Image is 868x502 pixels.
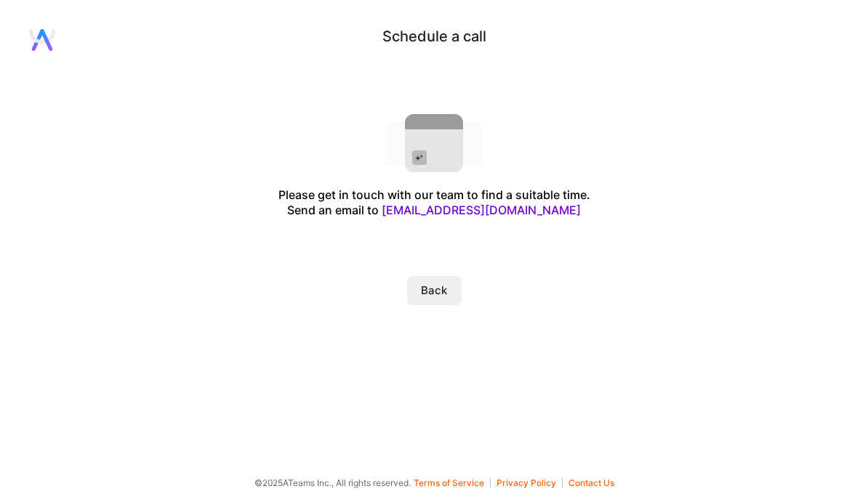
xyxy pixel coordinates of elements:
[497,478,563,487] button: Privacy Policy
[568,478,614,487] button: Contact Us
[254,475,411,490] span: © 2025 ATeams Inc., All rights reserved.
[414,478,491,487] button: Terms of Service
[278,187,590,218] div: Please get in touch with our team to find a suitable time. Send an email to
[382,29,486,44] div: Schedule a call
[407,276,462,305] button: Back
[382,203,581,217] a: [EMAIL_ADDRESS][DOMAIN_NAME]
